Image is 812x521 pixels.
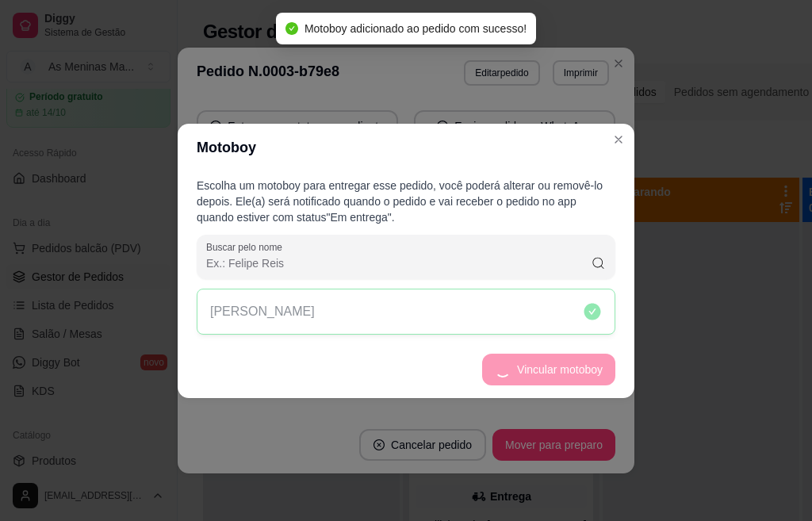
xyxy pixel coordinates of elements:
span: Motoboy adicionado ao pedido com sucesso! [304,22,527,35]
header: Motoboy [178,124,634,171]
span: check-circle [285,22,298,35]
p: Escolha um motoboy para entregar esse pedido, você poderá alterar ou removê-lo depois. Ele(a) ser... [197,178,615,225]
button: Close [606,127,631,152]
p: [PERSON_NAME] [210,302,315,321]
input: Buscar pelo nome [206,255,591,271]
label: Buscar pelo nome [206,240,288,254]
